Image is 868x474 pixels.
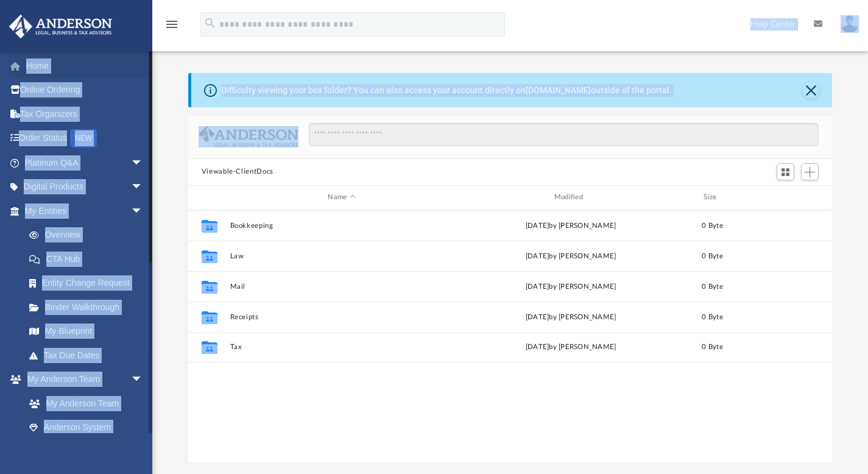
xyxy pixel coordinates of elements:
span: 0 Byte [702,313,723,320]
button: Close [802,82,819,99]
input: Search files and folders [309,123,819,146]
a: Tax Due Dates [17,343,161,367]
a: My Blueprint [17,319,155,344]
div: [DATE] by [PERSON_NAME] [459,311,682,322]
span: arrow_drop_down [131,367,155,392]
a: Digital Productsarrow_drop_down [9,175,161,199]
a: Overview [17,223,161,247]
a: menu [164,23,179,32]
div: [DATE] by [PERSON_NAME] [459,342,682,353]
span: arrow_drop_down [131,175,155,200]
a: Home [9,54,161,78]
i: search [203,16,217,30]
img: Anderson Advisors Platinum Portal [5,15,116,38]
div: NEW [70,129,97,147]
div: grid [188,210,833,463]
a: CTA Hub [17,247,161,271]
button: Bookkeeping [230,221,453,229]
div: Name [229,192,453,203]
a: Online Ordering [9,78,161,102]
a: Order StatusNEW [9,126,161,151]
img: User Pic [841,15,859,33]
i: menu [164,17,179,32]
button: Receipts [230,313,453,320]
div: Difficulty viewing your box folder? You can also access your account directly on outside of the p... [221,84,672,97]
span: arrow_drop_down [131,199,155,224]
a: Tax Organizers [9,102,161,126]
a: Binder Walkthrough [17,295,161,319]
div: id [194,192,224,203]
span: 0 Byte [702,252,723,259]
a: My Anderson Teamarrow_drop_down [9,367,155,392]
button: Law [230,252,453,260]
a: Entity Change Request [17,271,161,295]
button: Mail [230,282,453,290]
div: [DATE] by [PERSON_NAME] [459,281,682,292]
div: [DATE] by [PERSON_NAME] [459,220,682,231]
a: [DOMAIN_NAME] [526,85,591,95]
div: [DATE] by [PERSON_NAME] [459,250,682,261]
span: 0 Byte [702,222,723,228]
a: Anderson System [17,416,155,440]
span: 0 Byte [702,283,723,289]
div: id [742,192,827,203]
span: 0 Byte [702,344,723,350]
button: Tax [230,343,453,351]
button: Add [801,163,819,180]
button: Switch to Grid View [777,163,795,180]
a: Platinum Q&Aarrow_drop_down [9,150,161,175]
button: Viewable-ClientDocs [202,166,273,177]
div: Modified [459,192,683,203]
div: Size [688,192,736,203]
a: My Anderson Team [17,391,149,416]
span: arrow_drop_down [131,150,155,175]
a: My Entitiesarrow_drop_down [9,199,161,223]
